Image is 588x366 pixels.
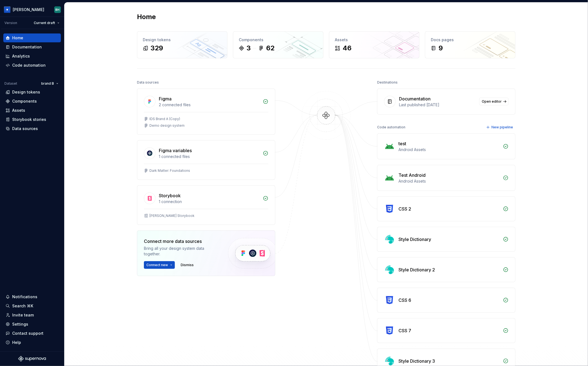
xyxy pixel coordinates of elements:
[144,246,219,257] div: Bring all your design system data together.
[149,117,180,121] div: IDS Brand A (Copy)
[41,81,54,86] span: brand B
[178,261,196,269] button: Dismiss
[18,356,46,362] svg: Supernova Logo
[12,340,21,345] div: Help
[159,147,192,154] div: Figma variables
[137,12,156,21] h2: Home
[12,331,43,336] div: Contact support
[146,263,168,267] span: Connect new
[3,33,61,42] a: Home
[12,321,28,327] div: Settings
[431,37,510,43] div: Docs pages
[144,238,219,245] div: Connect more data sources
[137,79,159,86] div: Data sources
[137,89,275,135] a: Figma2 connected filesIDS Brand A (Copy)Demo design system
[137,185,275,225] a: Storybook1 connection[PERSON_NAME] Storybook
[398,172,426,178] div: Test Android
[4,81,17,86] div: Dataset
[12,53,30,59] div: Analytics
[329,31,419,58] a: Assets46
[377,123,405,131] div: Code automation
[479,98,509,105] a: Open editor
[398,327,411,334] div: CSS 7
[12,303,33,309] div: Search ⌘K
[398,297,411,303] div: CSS 6
[266,44,274,53] div: 62
[239,37,318,43] div: Components
[4,6,11,13] img: 049812b6-2877-400d-9dc9-987621144c16.png
[31,19,62,27] button: Current draft
[343,44,351,53] div: 46
[3,320,61,329] a: Settings
[3,302,61,310] button: Search ⌘K
[12,294,37,300] div: Notifications
[159,199,260,204] div: 1 connection
[39,80,61,87] button: brand B
[335,37,414,43] div: Assets
[149,214,195,218] div: [PERSON_NAME] Storybook
[398,147,500,152] div: Android Assets
[439,44,443,53] div: 9
[398,236,431,243] div: Style Dictionary
[233,31,323,58] a: Components362
[181,263,194,267] span: Dismiss
[482,99,502,104] span: Open editor
[3,124,61,133] a: Data sources
[3,292,61,301] button: Notifications
[3,43,61,51] a: Documentation
[398,140,406,147] div: test
[56,7,60,12] div: BH
[377,79,398,86] div: Destinations
[1,4,63,15] button: [PERSON_NAME]BH
[3,61,61,70] a: Code automation
[491,125,513,129] span: New pipeline
[12,117,46,122] div: Storybook stories
[4,21,17,25] div: Version
[137,31,227,58] a: Design tokens329
[144,261,175,269] button: Connect new
[137,140,275,180] a: Figma variables1 connected filesDark Matter: Foundations
[159,192,181,199] div: Storybook
[159,102,260,108] div: 2 connected files
[3,115,61,124] a: Storybook stories
[3,329,61,338] button: Contact support
[398,178,500,184] div: Android Assets
[399,95,431,102] div: Documentation
[13,7,44,12] div: [PERSON_NAME]
[398,206,411,212] div: CSS 2
[12,108,25,113] div: Assets
[398,266,435,273] div: Style Dictionary 2
[151,44,163,53] div: 329
[485,123,516,131] button: New pipeline
[12,63,46,68] div: Code automation
[149,168,190,173] div: Dark Matter: Foundations
[398,358,435,364] div: Style Dictionary 3
[159,95,172,102] div: Figma
[12,126,38,131] div: Data sources
[425,31,516,58] a: Docs pages9
[247,44,251,53] div: 3
[3,338,61,347] button: Help
[3,97,61,106] a: Components
[12,312,34,318] div: Invite team
[34,21,55,25] span: Current draft
[12,89,40,95] div: Design tokens
[159,154,260,159] div: 1 connected files
[12,98,37,104] div: Components
[3,106,61,115] a: Assets
[3,88,61,97] a: Design tokens
[12,44,42,50] div: Documentation
[149,123,185,128] div: Demo design system
[399,102,476,108] div: Last published [DATE]
[12,35,23,41] div: Home
[3,311,61,320] a: Invite team
[143,37,222,43] div: Design tokens
[3,52,61,61] a: Analytics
